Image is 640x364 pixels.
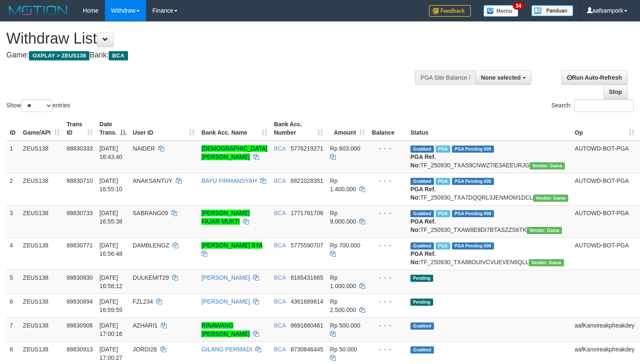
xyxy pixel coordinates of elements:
[20,237,63,270] td: ZEUS138
[562,70,627,85] a: Run Auto-Refresh
[6,140,20,173] td: 1
[290,322,323,329] span: Copy 8691680461 to clipboard
[603,85,627,99] a: Stop
[452,178,494,185] span: PGA Pending
[410,299,433,306] span: Pending
[407,205,572,237] td: TF_250930_TXAW8E8DI7BTASZZS6TK
[372,321,404,330] div: - - -
[410,322,434,330] span: Grabbed
[99,298,123,313] span: [DATE] 16:59:55
[330,298,356,313] span: Rp 2.500.000
[67,322,93,329] span: 88830906
[99,346,123,361] span: [DATE] 17:00:27
[99,242,123,257] span: [DATE] 16:56:48
[407,117,572,140] th: Status
[274,145,286,152] span: BCA
[330,322,360,329] span: Rp 500.000
[452,146,494,153] span: PGA Pending
[274,322,286,329] span: BCA
[572,317,638,341] td: aafKanvireakpheakdey
[67,298,93,305] span: 88830894
[483,5,519,17] img: Button%20Memo.svg
[6,294,20,317] td: 6
[99,322,123,337] span: [DATE] 17:00:16
[410,146,434,153] span: Grabbed
[530,162,565,169] span: Vendor URL: https://trx31.1velocity.biz
[330,346,357,353] span: Rp 50.000
[20,117,63,140] th: Game/API: activate to sort column ascending
[436,178,450,185] span: Marked by aafsolysreylen
[67,145,93,152] span: 88830333
[429,5,471,17] img: Feedback.jpg
[475,70,531,85] button: None selected
[572,117,638,140] th: Op: activate to sort column ascending
[201,210,250,225] a: [PERSON_NAME] FAJAR MUKTI
[290,274,323,281] span: Copy 8165431665 to clipboard
[410,250,436,265] b: PGA Ref. No:
[20,270,63,294] td: ZEUS138
[372,345,404,354] div: - - -
[133,298,153,305] span: FZL234
[368,117,407,140] th: Balance
[21,99,52,112] select: Showentries
[410,153,436,169] b: PGA Ref. No:
[133,242,169,249] span: DAMBLENGZ
[201,177,257,184] a: BAYU FIRMANSYAH
[290,242,323,249] span: Copy 5775590707 to clipboard
[407,173,572,205] td: TF_250930_TXA7DQQRL3JENMOM1DCL
[67,210,93,216] span: 88830733
[6,51,418,60] h4: Game: Bank:
[572,237,638,270] td: AUTOWD-BOT-PGA
[20,173,63,205] td: ZEUS138
[201,346,252,353] a: GILANG PERMADI
[6,117,20,140] th: ID
[372,209,404,217] div: - - -
[452,242,494,250] span: PGA Pending
[410,346,434,354] span: Grabbed
[133,210,168,216] span: SABRANG09
[372,241,404,250] div: - - -
[6,205,20,237] td: 3
[415,70,475,85] div: PGA Site Balance /
[290,346,323,353] span: Copy 8730846445 to clipboard
[6,317,20,341] td: 7
[513,2,524,10] span: 34
[133,322,157,329] span: AZHARI1
[410,178,434,185] span: Grabbed
[410,186,436,201] b: PGA Ref. No:
[67,346,93,353] span: 88830913
[29,51,89,60] span: OXPLAY > ZEUS138
[129,117,198,140] th: User ID: activate to sort column ascending
[133,145,155,152] span: NAIDER
[290,210,323,216] span: Copy 1771791706 to clipboard
[109,51,128,60] span: BCA
[274,274,286,281] span: BCA
[407,237,572,270] td: TF_250930_TXA88OUIVCVUEVEN6QLL
[63,117,96,140] th: Trans ID: activate to sort column ascending
[99,145,123,160] span: [DATE] 16:43:40
[20,205,63,237] td: ZEUS138
[481,74,521,81] span: None selected
[20,294,63,317] td: ZEUS138
[99,210,123,225] span: [DATE] 16:55:38
[533,195,568,202] span: Vendor URL: https://trx31.1velocity.biz
[201,322,250,337] a: RINAWANG [PERSON_NAME]
[436,146,450,153] span: Marked by aafsolysreylen
[531,5,573,16] img: panduan.png
[274,177,286,184] span: BCA
[201,298,250,305] a: [PERSON_NAME]
[20,317,63,341] td: ZEUS138
[452,210,494,217] span: PGA Pending
[410,218,436,233] b: PGA Ref. No:
[572,173,638,205] td: AUTOWD-BOT-PGA
[410,210,434,217] span: Grabbed
[201,274,250,281] a: [PERSON_NAME]
[67,242,93,249] span: 88830771
[133,346,157,353] span: JORDI28
[6,173,20,205] td: 2
[201,145,267,160] a: [DEMOGRAPHIC_DATA][PERSON_NAME]
[330,242,360,249] span: Rp 700.000
[527,227,562,234] span: Vendor URL: https://trx31.1velocity.biz
[410,275,433,282] span: Pending
[274,298,286,305] span: BCA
